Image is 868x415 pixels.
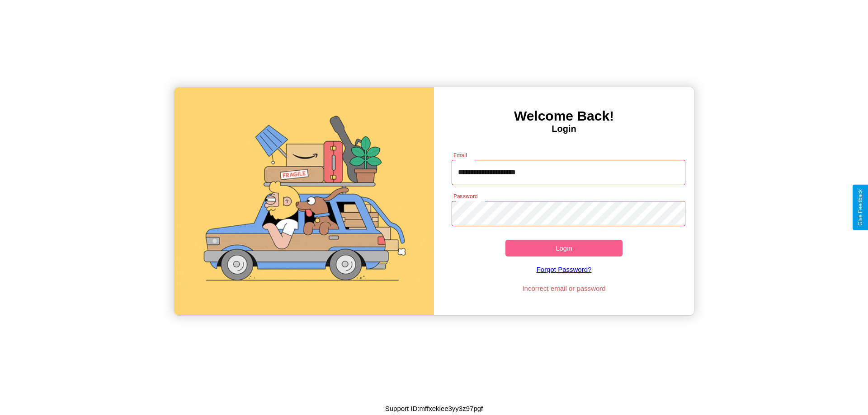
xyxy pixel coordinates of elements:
[434,124,694,134] h4: Login
[447,282,681,294] p: Incorrect email or password
[453,151,467,159] label: Email
[505,240,623,256] button: Login
[857,189,863,226] div: Give Feedback
[385,402,483,415] p: Support ID: mffxekiee3yy3z97pgf
[447,256,681,282] a: Forgot Password?
[174,87,434,315] img: gif
[453,192,477,200] label: Password
[434,108,694,124] h3: Welcome Back!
